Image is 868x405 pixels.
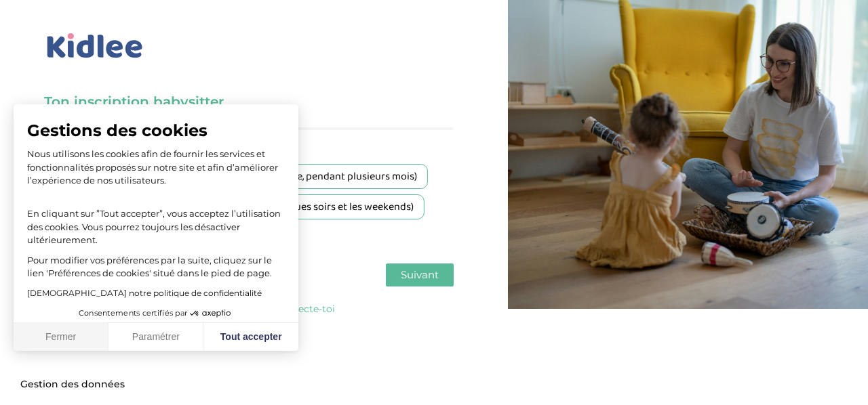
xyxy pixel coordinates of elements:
[27,148,285,188] p: Nous utilisons les cookies afin de fournir les services et fonctionnalités proposés sur notre sit...
[12,370,133,399] button: Fermer le widget sans consentement
[273,303,335,315] a: Connecte-toi
[72,305,240,322] button: Consentements certifiés par
[401,268,439,281] span: Suivant
[190,293,231,334] svg: Axeptio
[44,30,146,62] img: logo_kidlee_bleu
[27,194,285,247] p: En cliquant sur ”Tout accepter”, vous acceptez l’utilisation des cookies. Vous pourrez toujours l...
[79,310,187,317] span: Consentements certifiés par
[203,323,298,351] button: Tout accepter
[14,323,108,351] button: Fermer
[27,121,285,141] span: Gestions des cookies
[27,288,262,298] a: [DEMOGRAPHIC_DATA] notre politique de confidentialité
[108,323,203,351] button: Paramétrer
[20,379,125,391] span: Gestion des données
[27,254,285,280] p: Pour modifier vos préférences par la suite, cliquez sur le lien 'Préférences de cookies' situé da...
[44,92,454,111] h3: Ton inscription babysitter
[386,263,454,286] button: Suivant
